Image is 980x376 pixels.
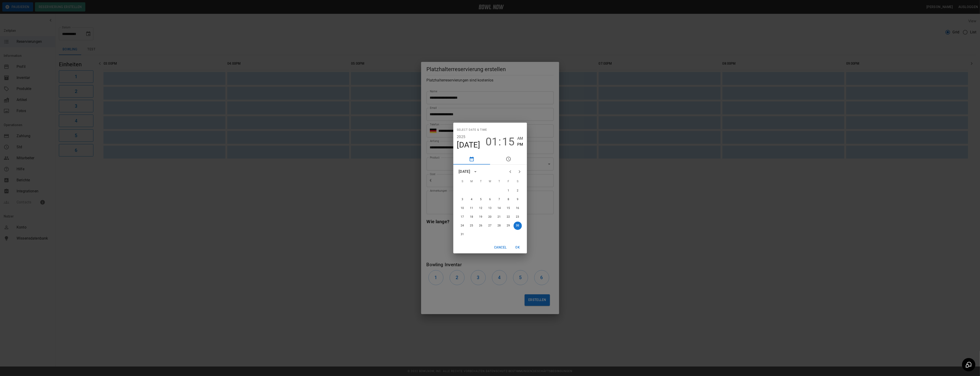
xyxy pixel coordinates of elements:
button: AM [517,135,523,142]
button: OK [510,243,525,252]
span: Saturday [514,177,522,186]
button: 28 [495,222,503,230]
button: 6 [486,195,494,204]
button: 25 [468,222,476,230]
button: 9 [514,195,522,204]
button: Next month [515,167,524,176]
button: 19 [477,213,485,221]
button: 2025 [457,134,466,140]
span: Wednesday [486,177,494,186]
button: 31 [458,230,467,239]
button: Cancel [492,243,508,252]
button: 27 [486,222,494,230]
button: pick date [453,153,490,165]
button: 14 [495,204,503,212]
button: 17 [458,213,467,221]
button: 2 [514,187,522,195]
button: 10 [458,204,467,212]
button: 24 [458,222,467,230]
div: [DATE] [459,169,470,174]
span: Thursday [495,177,503,186]
button: 20 [486,213,494,221]
button: 1 [504,187,513,195]
span: Monday [468,177,476,186]
button: 15 [504,204,513,212]
button: 30 [514,222,522,230]
span: Friday [504,177,513,186]
button: 22 [504,213,513,221]
button: 26 [477,222,485,230]
button: 15 [502,135,514,148]
button: 8 [504,195,513,204]
button: 21 [495,213,503,221]
span: Select date & time [457,126,487,134]
button: 12 [477,204,485,212]
button: 23 [514,213,522,221]
button: 29 [504,222,513,230]
button: 01 [486,135,498,148]
button: 11 [468,204,476,212]
button: PM [517,141,523,148]
span: : [498,135,501,148]
button: 3 [458,195,467,204]
button: 16 [514,204,522,212]
button: 18 [468,213,476,221]
span: Tuesday [477,177,485,186]
button: 13 [486,204,494,212]
button: calendar view is open, switch to year view [471,168,479,176]
button: 5 [477,195,485,204]
button: [DATE] [457,140,480,150]
button: Previous month [506,167,515,176]
button: 7 [495,195,503,204]
button: 4 [468,195,476,204]
button: pick time [490,153,527,165]
span: Sunday [458,177,467,186]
